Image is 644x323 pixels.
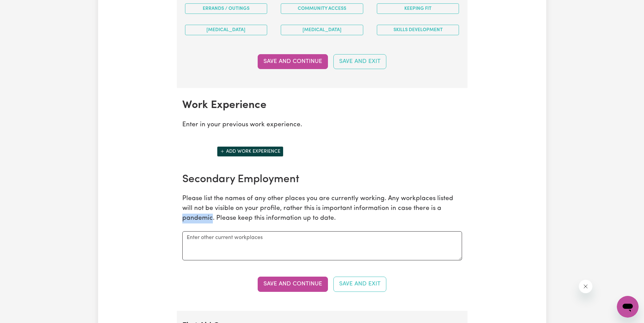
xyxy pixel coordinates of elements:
[217,146,283,157] button: Add another work experience
[182,173,462,186] h2: Secondary Employment
[182,99,462,112] h2: Work Experience
[579,280,592,293] iframe: 关闭消息
[182,120,462,130] p: Enter in your previous work experience.
[185,3,268,14] button: Errands / Outings
[4,5,41,10] span: Need any help?
[281,3,363,14] button: Community access
[281,25,363,35] button: [MEDICAL_DATA]
[333,277,386,292] button: Save and Exit
[377,3,459,14] button: Keeping fit
[377,25,459,35] button: Skills Development
[333,54,386,69] button: Save and Exit
[258,54,328,69] button: Save and Continue
[258,277,328,292] button: Save and Continue
[617,296,639,318] iframe: 启动消息传送窗口的按钮
[185,25,268,35] button: [MEDICAL_DATA]
[182,194,462,223] p: Please list the names of any other places you are currently working. Any workplaces listed will n...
